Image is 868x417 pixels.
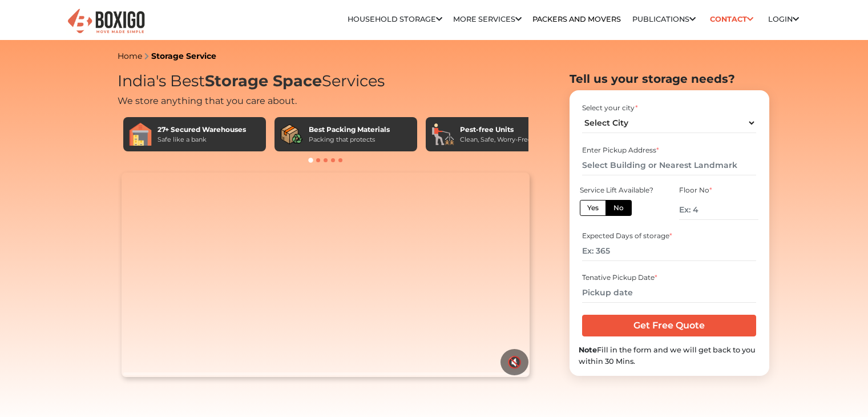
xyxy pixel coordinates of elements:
a: Contact [706,10,757,28]
label: No [605,200,632,216]
a: Storage Service [151,51,216,61]
input: Select Building or Nearest Landmark [582,155,756,175]
div: Floor No [679,185,758,195]
h1: India's Best Services [118,72,534,91]
input: Pickup date [582,283,756,303]
input: Ex: 4 [679,200,758,220]
h2: Tell us your storage needs? [570,72,769,86]
div: Tenative Pickup Date [582,272,756,283]
div: Service Lift Available? [580,185,659,195]
input: Get Free Quote [582,315,756,336]
a: Home [118,51,142,61]
div: Best Packing Materials [309,125,390,135]
button: 🔇 [500,349,528,375]
video: Your browser does not support the video tag. [122,173,530,377]
img: 27+ Secured Warehouses [129,123,152,146]
span: We store anything that you care about. [118,95,297,106]
a: More services [453,15,522,23]
div: Pest-free Units [460,125,532,135]
div: Packing that protects [309,135,390,145]
a: Household Storage [348,15,442,23]
div: Enter Pickup Address [582,145,756,155]
div: Select your city [582,103,756,113]
div: Safe like a bank [158,135,246,145]
div: Fill in the form and we will get back to you within 30 Mins. [579,344,760,366]
a: Login [768,15,799,23]
img: Boxigo [66,7,146,35]
div: Expected Days of storage [582,231,756,241]
span: Storage Space [205,71,322,90]
img: Pest-free Units [431,123,454,146]
input: Ex: 365 [582,241,756,261]
div: 27+ Secured Warehouses [158,125,246,135]
label: Yes [580,200,606,216]
a: Packers and Movers [532,15,621,23]
img: Best Packing Materials [280,123,303,146]
a: Publications [632,15,696,23]
div: Clean, Safe, Worry-Free [460,135,532,145]
b: Note [579,346,597,354]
